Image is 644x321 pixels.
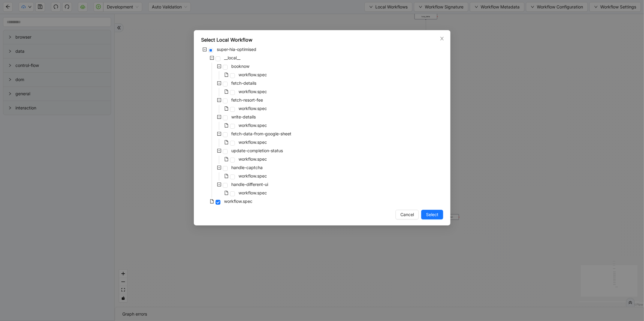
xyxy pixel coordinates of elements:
span: write-details [231,114,256,119]
span: super-hia-optimised [217,47,256,52]
span: minus-square [203,47,207,52]
span: minus-square [217,132,221,136]
span: fetch-resort-fee [230,96,264,104]
span: __local__ [224,55,240,60]
span: minus-square [217,165,221,170]
span: update-completion-status [231,148,283,153]
span: workflow.spec [239,156,267,162]
span: minus-square [217,149,221,153]
span: minus-square [217,64,221,68]
span: booknow [230,63,251,70]
span: file [224,90,229,94]
span: file [210,199,214,203]
span: workflow.spec [239,190,267,195]
span: workflow.spec [239,140,267,145]
span: write-details [230,113,257,121]
span: workflow.spec [237,105,268,112]
span: workflow.spec [239,106,267,111]
span: minus-square [217,115,221,119]
span: fetch-details [231,80,256,86]
span: workflow.spec [237,88,268,95]
span: file [224,191,229,195]
span: super-hia-optimised [216,46,258,53]
span: __local__ [223,54,242,61]
span: Select [426,211,438,218]
button: Select [421,210,443,219]
button: Cancel [396,210,419,219]
span: fetch-data-from-google-sheet [230,130,293,137]
span: handle-different-ui [231,182,268,187]
span: workflow.spec [239,173,267,178]
span: workflow.spec [237,71,268,78]
span: workflow.spec [237,156,268,163]
span: minus-square [210,56,214,60]
span: file [224,106,229,111]
span: minus-square [217,182,221,187]
span: file [224,140,229,144]
span: fetch-details [230,80,258,87]
span: file [224,174,229,178]
span: minus-square [217,98,221,102]
span: handle-captcha [230,164,264,171]
span: workflow.spec [239,89,267,94]
span: booknow [231,64,249,69]
span: fetch-data-from-google-sheet [231,131,291,136]
span: handle-captcha [231,165,263,170]
span: file [224,123,229,127]
span: workflow.spec [224,199,252,204]
span: close [440,36,444,41]
span: workflow.spec [239,72,267,77]
span: update-completion-status [230,147,284,154]
button: Close [439,35,445,42]
span: minus-square [217,81,221,85]
span: file [224,157,229,161]
span: file [224,73,229,77]
span: workflow.spec [237,189,268,197]
span: handle-different-ui [230,181,269,188]
span: workflow.spec [239,123,267,128]
span: workflow.spec [237,122,268,129]
span: workflow.spec [237,172,268,180]
div: Select Local Workflow [201,36,443,43]
span: workflow.spec [237,139,268,146]
span: fetch-resort-fee [231,97,263,102]
span: workflow.spec [223,198,254,205]
span: Cancel [400,211,414,218]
